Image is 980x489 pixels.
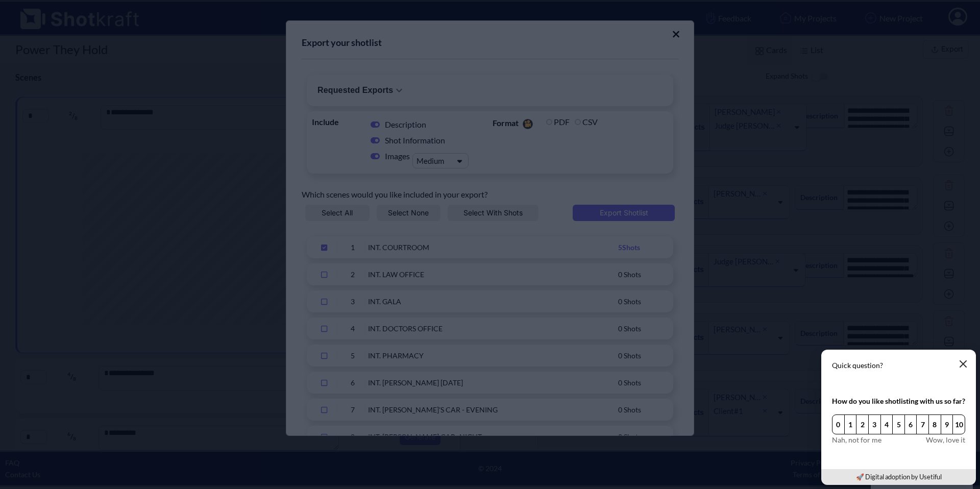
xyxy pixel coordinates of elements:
span: Wow, love it [926,434,965,445]
button: 2 [856,414,869,434]
button: 4 [880,414,893,434]
p: Quick question? [832,360,965,371]
div: Online [8,9,94,16]
button: 3 [868,414,881,434]
button: 1 [844,414,857,434]
button: 8 [928,414,941,434]
button: 9 [941,414,953,434]
button: 6 [904,414,917,434]
button: 0 [832,414,845,434]
button: 10 [952,414,965,434]
span: Nah, not for me [832,434,881,445]
button: 5 [892,414,905,434]
a: 🚀 Digital adoption by Usetiful [856,473,942,481]
button: 7 [916,414,929,434]
div: How do you like shotlisting with us so far? [832,396,965,406]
